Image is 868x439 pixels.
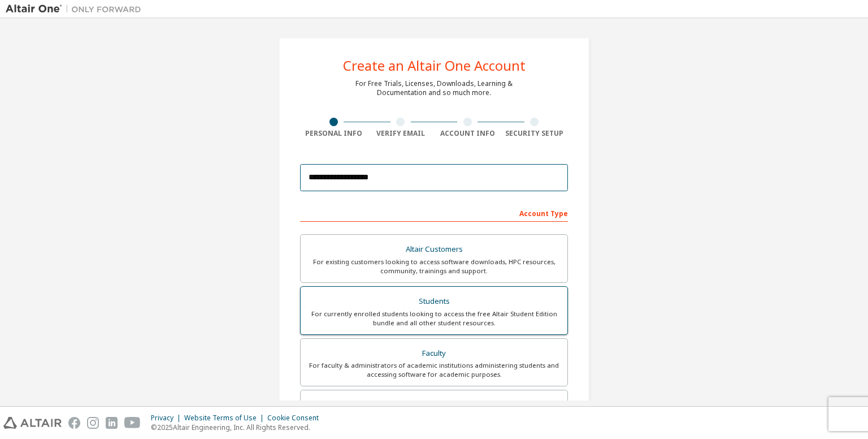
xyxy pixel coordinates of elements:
[3,417,62,429] img: altair_logo.svg
[300,129,367,138] div: Personal Info
[307,242,561,257] div: Altair Customers
[267,414,325,423] div: Cookie Consent
[355,79,513,97] div: For Free Trials, Licenses, Downloads, Learning & Documentation and so much more.
[307,257,561,276] div: For existing customers looking to access software downloads, HPC resources, community, trainings ...
[124,417,141,429] img: youtube.svg
[68,417,80,429] img: facebook.svg
[434,129,501,138] div: Account Info
[501,129,568,138] div: Security Setup
[307,397,561,413] div: Everyone else
[307,294,561,309] div: Students
[106,417,118,429] img: linkedin.svg
[307,361,561,379] div: For faculty & administrators of academic institutions administering students and accessing softwa...
[307,346,561,361] div: Faculty
[87,417,99,429] img: instagram.svg
[184,414,267,423] div: Website Terms of Use
[151,423,325,432] p: © 2025 Altair Engineering, Inc. All Rights Reserved.
[6,3,147,15] img: Altair One
[343,59,526,72] div: Create an Altair One Account
[300,204,568,222] div: Account Type
[307,309,561,328] div: For currently enrolled students looking to access the free Altair Student Edition bundle and all ...
[367,129,435,138] div: Verify Email
[151,414,184,423] div: Privacy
